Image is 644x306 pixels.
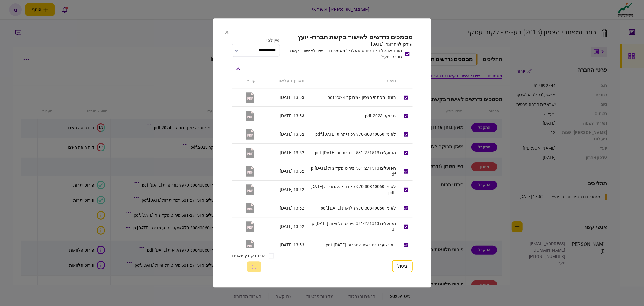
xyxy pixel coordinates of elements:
[259,217,307,236] td: 13:52 [DATE]
[259,181,307,199] td: 13:52 [DATE]
[307,74,399,88] th: תיאור
[283,41,413,47] div: עודכן לאחרונה: [DATE]
[232,253,266,259] label: הורד כקובץ מאוחד
[392,260,413,272] button: ביטול
[259,162,307,181] td: 13:52 [DATE]
[307,162,399,181] td: הפועלים 581-271513 פירוט פקדונות [DATE].pdf
[283,34,413,41] h2: מסמכים נדרשים לאישור בקשת חברה- יועץ
[232,74,259,88] th: קובץ
[307,107,399,125] td: מבוקר 2023.pdf
[307,181,399,199] td: לאומי 970-30840060 פקדון ק.ע.מדינה [DATE].pdf
[307,199,399,217] td: לאומי 970-30840060 הלואות [DATE].pdf
[307,88,399,107] td: בונה ומפתחי הצפון - מבוקר 2024.pdf
[232,37,280,44] div: מיין לפי
[307,144,399,162] td: הפועלים 581-271513 רכוז יתרות [DATE].pdf
[259,107,307,125] td: 13:53 [DATE]
[307,236,399,254] td: דוח שיעבודים רשם החברות [DATE].pdf
[307,125,399,144] td: לאומי 970-30840060 רכוז יתרות [DATE].pdf
[259,236,307,254] td: 13:53 [DATE]
[259,74,307,88] th: תאריך העלאה
[259,144,307,162] td: 13:52 [DATE]
[259,125,307,144] td: 13:52 [DATE]
[307,217,399,236] td: הפועלים 581-271513 פירוט הלוואות [DATE].pdf
[259,199,307,217] td: 13:52 [DATE]
[283,47,402,60] div: הורד את כל הקבצים שהועלו ל "מסמכים נדרשים לאישור בקשת חברה- יועץ"
[259,88,307,107] td: 13:53 [DATE]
